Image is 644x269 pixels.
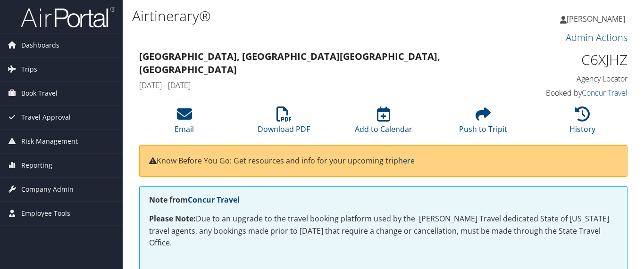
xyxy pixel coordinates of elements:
[21,106,71,129] span: Travel Approval
[21,6,115,28] img: airportal-logo.png
[149,195,240,205] strong: Note from
[21,57,37,81] span: Trips
[516,88,627,98] h4: Booked by
[516,50,627,70] h1: C6XJHZ
[566,31,627,44] a: Admin Actions
[175,112,194,134] a: Email
[149,155,618,167] p: Know Before You Go: Get resources and info for your upcoming trip
[567,14,625,24] span: [PERSON_NAME]
[21,154,52,177] span: Reporting
[149,213,196,224] strong: Please Note:
[569,112,595,134] a: History
[516,73,627,84] h4: Agency Locator
[258,112,310,134] a: Download PDF
[139,80,502,90] h4: [DATE] - [DATE]
[21,33,59,57] span: Dashboards
[139,50,440,76] strong: [GEOGRAPHIC_DATA], [GEOGRAPHIC_DATA] [GEOGRAPHIC_DATA], [GEOGRAPHIC_DATA]
[560,5,635,33] a: [PERSON_NAME]
[132,6,467,26] h1: Airtinerary®
[188,195,240,205] a: Concur Travel
[355,112,412,134] a: Add to Calendar
[21,130,78,153] span: Risk Management
[398,155,415,166] a: here
[21,178,74,201] span: Company Admin
[459,112,507,134] a: Push to Tripit
[149,213,618,249] p: Due to an upgrade to the travel booking platform used by the [PERSON_NAME] Travel dedicated State...
[21,202,70,225] span: Employee Tools
[21,82,58,105] span: Book Travel
[582,88,627,98] a: Concur Travel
